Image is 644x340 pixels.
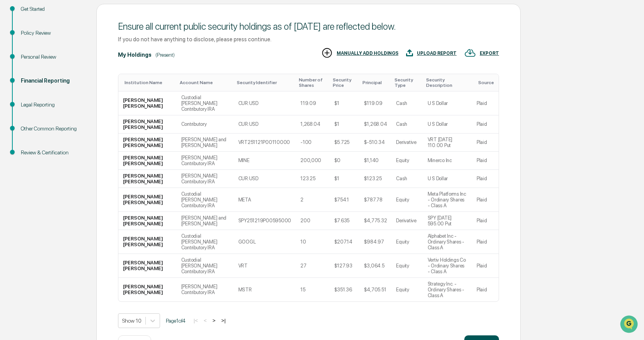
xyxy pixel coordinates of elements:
[54,130,93,137] a: Powered byPylon
[480,51,499,56] div: EXPORT
[21,125,84,133] div: Other Common Reporting
[423,115,472,134] td: U S Dollar
[118,212,177,230] td: [PERSON_NAME] [PERSON_NAME]
[177,188,234,212] td: Custodial [PERSON_NAME] Contributory IRA
[177,91,234,115] td: Custodial [PERSON_NAME] Contributory IRA
[21,53,84,61] div: Personal Review
[8,98,14,104] div: 🖐️
[118,188,177,212] td: [PERSON_NAME] [PERSON_NAME]
[296,188,330,212] td: 2
[118,21,499,32] div: Ensure all current public security holdings as of [DATE] are reflected below.
[330,152,359,170] td: $0
[296,152,330,170] td: 200,000
[210,317,218,324] button: >
[234,115,296,134] td: CUR:USD
[472,188,499,212] td: Plaid
[472,230,499,254] td: Plaid
[391,212,423,230] td: Derivative
[125,80,174,85] div: Toggle SortBy
[330,170,359,188] td: $1
[330,212,359,230] td: $7.635
[296,170,330,188] td: 123.25
[472,212,499,230] td: Plaid
[177,134,234,152] td: [PERSON_NAME] and [PERSON_NAME]
[423,278,472,301] td: Strategy Inc. - Ordinary Shares - Class A
[359,91,392,115] td: $119.09
[472,115,499,134] td: Plaid
[5,94,53,108] a: 🖐️Preclearance
[423,188,472,212] td: Meta Platforms Inc - Ordinary Shares - Class A
[391,254,423,278] td: Equity
[472,254,499,278] td: Plaid
[391,115,423,134] td: Cash
[296,115,330,134] td: 1,268.04
[177,170,234,188] td: [PERSON_NAME] Contributory IRA
[177,212,234,230] td: [PERSON_NAME] and [PERSON_NAME]
[15,112,49,120] span: Data Lookup
[296,254,330,278] td: 27
[391,188,423,212] td: Equity
[234,91,296,115] td: CUR:USD
[118,134,177,152] td: [PERSON_NAME] [PERSON_NAME]
[299,77,327,88] div: Toggle SortBy
[391,278,423,301] td: Equity
[15,97,50,105] span: Preclearance
[118,91,177,115] td: [PERSON_NAME] [PERSON_NAME]
[155,52,175,58] div: (Present)
[234,152,296,170] td: MINE
[330,254,359,278] td: $127.93
[472,134,499,152] td: Plaid
[177,230,234,254] td: Custodial [PERSON_NAME] Contributory IRA
[619,315,640,335] iframe: Open customer support
[330,188,359,212] td: $754.1
[359,230,392,254] td: $984.97
[166,318,185,324] span: Page 1 of 4
[21,101,84,109] div: Legal Reporting
[359,115,392,134] td: $1,268.04
[472,170,499,188] td: Plaid
[131,61,140,71] button: Start new chat
[359,254,392,278] td: $3,064.5
[177,254,234,278] td: Custodial [PERSON_NAME] Contributory IRA
[234,230,296,254] td: GOOGL
[472,152,499,170] td: Plaid
[391,134,423,152] td: Derivative
[201,317,209,324] button: <
[423,230,472,254] td: Alphabet Inc - Ordinary Shares - Class A
[330,134,359,152] td: $5.725
[234,212,296,230] td: SPY251219P00595000
[423,152,472,170] td: Minerco Inc
[8,16,140,29] p: How can we help?
[296,134,330,152] td: -100
[321,47,333,59] img: MANUALLY ADD HOLDINGS
[26,67,98,73] div: We're available if you need us!
[177,115,234,134] td: Contributory
[234,188,296,212] td: META
[5,109,52,123] a: 🔎Data Lookup
[330,278,359,301] td: $351.36
[426,77,469,88] div: Toggle SortBy
[56,98,62,104] div: 🗄️
[21,149,84,157] div: Review & Certification
[234,134,296,152] td: VRT251121P00110000
[77,131,93,137] span: Pylon
[118,230,177,254] td: [PERSON_NAME] [PERSON_NAME]
[219,317,228,324] button: >|
[177,152,234,170] td: [PERSON_NAME] Contributory IRA
[417,51,457,56] div: UPLOAD REPORT
[296,278,330,301] td: 15
[472,91,499,115] td: Plaid
[118,170,177,188] td: [PERSON_NAME] [PERSON_NAME]
[118,278,177,301] td: [PERSON_NAME] [PERSON_NAME]
[237,80,293,85] div: Toggle SortBy
[296,212,330,230] td: 200
[359,212,392,230] td: $4,775.32
[359,134,392,152] td: $-510.34
[423,134,472,152] td: VRT [DATE] 110.00 Put
[330,91,359,115] td: $1
[478,80,496,85] div: Toggle SortBy
[406,47,413,59] img: UPLOAD REPORT
[362,80,389,85] div: Toggle SortBy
